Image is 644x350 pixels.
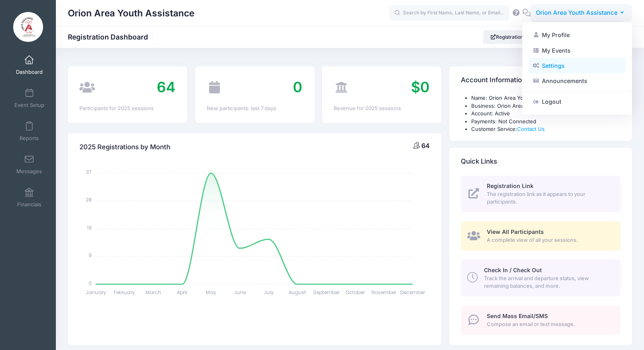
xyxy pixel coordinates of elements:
[68,4,194,22] h1: Orion Area Youth Assistance
[10,51,48,79] a: Dashboard
[146,289,161,296] tspan: March
[536,8,618,17] span: Orion Area Youth Assistance
[401,289,426,296] tspan: December
[289,289,306,296] tspan: August
[529,73,626,89] a: Announcements
[79,136,170,158] h4: 2025 Registrations by Month
[206,289,216,296] tspan: May
[531,4,632,22] button: Orion Area Youth Assistance
[87,224,92,231] tspan: 19
[14,102,44,109] span: Event Setup
[114,289,135,296] tspan: February
[461,150,497,173] h4: Quick Links
[487,236,611,244] span: A complete view of all your sessions.
[517,126,545,132] a: Contact Us
[371,289,397,296] tspan: November
[10,84,48,112] a: Event Setup
[471,118,620,126] li: Payments: Not Connected
[346,289,365,296] tspan: October
[86,196,92,203] tspan: 28
[157,78,176,96] span: 64
[293,78,302,96] span: 0
[17,201,41,208] span: Financials
[471,110,620,118] li: Account: Active
[86,168,92,175] tspan: 37
[461,259,620,296] a: Check In / Check Out Track the arrival and departure status, view remaining balances, and more.
[13,12,43,42] img: Orion Area Youth Assistance
[529,43,626,58] a: My Events
[334,105,430,113] div: Revenue for 2025 sessions
[484,275,611,290] span: Track the arrival and departure status, view remaining balances, and more.
[411,78,430,96] span: $0
[487,182,533,189] span: Registration Link
[85,289,106,296] tspan: January
[471,102,620,110] li: Business: Orion Area Youth Assistance
[461,306,620,335] a: Send Mass Email/SMS Compose an email or text message.
[487,312,548,319] span: Send Mass Email/SMS
[177,289,188,296] tspan: April
[471,125,620,133] li: Customer Service:
[487,190,611,206] span: The registration link as it appears to your participants.
[461,176,620,212] a: Registration Link The registration link as it appears to your participants.
[471,94,620,102] li: Name: Orion Area Youth Assistance
[389,5,509,21] input: Search by First Name, Last Name, or Email...
[421,142,430,150] span: 64
[461,69,526,92] h4: Account Information
[313,289,340,296] tspan: September
[68,33,155,41] h1: Registration Dashboard
[483,30,541,44] a: Registration Link
[10,117,48,145] a: Reports
[487,320,611,328] span: Compose an email or text message.
[10,184,48,212] a: Financials
[484,267,542,273] span: Check In / Check Out
[10,150,48,178] a: Messages
[207,105,303,113] div: New participants: last 7 days
[89,279,92,286] tspan: 0
[89,252,92,259] tspan: 9
[487,228,544,235] span: View All Participants
[461,221,620,251] a: View All Participants A complete view of all your sessions.
[529,58,626,73] a: Settings
[264,289,274,296] tspan: July
[20,135,39,142] span: Reports
[16,168,42,175] span: Messages
[16,69,43,75] span: Dashboard
[529,28,626,43] a: My Profile
[234,289,246,296] tspan: June
[79,105,176,113] div: Participants for 2025 sessions
[529,94,626,109] a: Logout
